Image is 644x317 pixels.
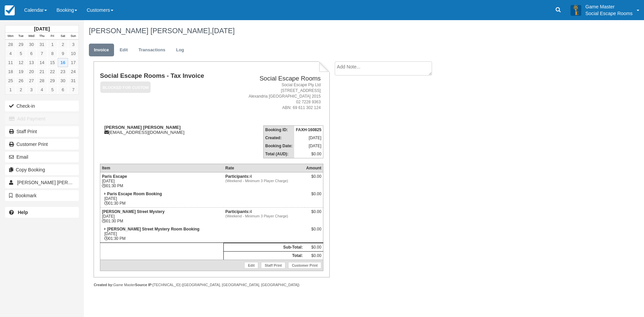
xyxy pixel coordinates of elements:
[68,40,78,49] a: 3
[37,85,47,94] a: 4
[26,40,37,49] a: 30
[58,40,68,49] a: 2
[224,164,305,172] th: Rate
[34,26,50,32] strong: [DATE]
[5,190,79,201] button: Bookmark
[16,76,26,85] a: 26
[296,127,321,132] strong: FAXH-160825
[133,44,170,57] a: Transactions
[94,282,329,287] div: Game Master [TECHNICAL_ID] ([GEOGRAPHIC_DATA], [GEOGRAPHIC_DATA], [GEOGRAPHIC_DATA])
[5,76,16,85] a: 25
[294,134,323,142] td: [DATE]
[5,177,79,188] a: [PERSON_NAME] [PERSON_NAME]
[17,180,96,185] span: [PERSON_NAME] [PERSON_NAME]
[37,58,47,67] a: 14
[261,262,285,269] a: Staff Print
[102,209,165,214] strong: [PERSON_NAME] Street Mystery
[100,82,151,93] em: Blocked for Custom
[305,252,323,260] td: $0.00
[100,190,223,208] td: [DATE] 01:30 PM
[16,58,26,67] a: 12
[306,209,321,219] div: $0.00
[224,172,305,190] td: 4
[294,150,323,158] td: $0.00
[5,58,16,67] a: 11
[263,142,294,150] th: Booking Date:
[5,164,79,175] button: Copy Booking
[115,44,133,57] a: Edit
[26,76,37,85] a: 27
[104,125,180,130] strong: [PERSON_NAME] [PERSON_NAME]
[107,227,199,231] strong: [PERSON_NAME] Street Mystery Room Booking
[100,125,228,135] div: [EMAIL_ADDRESS][DOMAIN_NAME]
[37,67,47,76] a: 21
[58,58,68,67] a: 16
[16,33,26,40] th: Tue
[5,152,79,162] button: Email
[16,49,26,58] a: 5
[58,67,68,76] a: 23
[5,67,16,76] a: 18
[47,67,58,76] a: 22
[294,142,323,150] td: [DATE]
[306,227,321,237] div: $0.00
[47,49,58,58] a: 8
[37,49,47,58] a: 7
[18,210,28,215] b: Help
[68,85,78,94] a: 7
[68,58,78,67] a: 17
[585,10,633,17] p: Social Escape Rooms
[5,139,79,150] a: Customer Print
[263,126,294,134] th: Booking ID:
[288,262,321,269] a: Customer Print
[5,101,79,111] button: Check-in
[225,214,303,218] em: (Weekend - Minimum 3 Player Charge)
[47,85,58,94] a: 5
[5,40,16,49] a: 28
[225,209,250,214] strong: Participants
[224,252,305,260] th: Total:
[100,172,223,190] td: [DATE] 01:30 PM
[26,33,37,40] th: Wed
[26,67,37,76] a: 20
[68,67,78,76] a: 24
[47,40,58,49] a: 1
[102,174,127,179] strong: Paris Escape
[225,179,303,183] em: (Weekend - Minimum 3 Player Charge)
[5,126,79,137] a: Staff Print
[100,72,228,80] h1: Social Escape Rooms - Tax Invoice
[58,85,68,94] a: 6
[5,207,79,218] a: Help
[244,262,258,269] a: Edit
[58,33,68,40] th: Sat
[16,40,26,49] a: 29
[37,76,47,85] a: 28
[225,174,250,179] strong: Participants
[89,44,114,57] a: Invoice
[26,49,37,58] a: 6
[89,27,562,35] h1: [PERSON_NAME] [PERSON_NAME],
[5,85,16,94] a: 1
[5,33,16,40] th: Mon
[100,208,223,225] td: [DATE] 01:30 PM
[263,150,294,158] th: Total (AUD):
[47,58,58,67] a: 15
[94,283,113,287] strong: Created by:
[135,283,153,287] strong: Source IP:
[37,40,47,49] a: 31
[231,75,321,82] h2: Social Escape Rooms
[571,5,581,15] img: A3
[68,76,78,85] a: 31
[5,113,79,124] button: Add Payment
[305,164,323,172] th: Amount
[47,76,58,85] a: 29
[100,81,148,94] a: Blocked for Custom
[47,33,58,40] th: Fri
[231,82,321,111] address: Social Escape Pty Ltd [STREET_ADDRESS] Alexandria [GEOGRAPHIC_DATA] 2015 02 7228 9363 ABN: 69 611...
[306,174,321,184] div: $0.00
[16,67,26,76] a: 19
[171,44,189,57] a: Log
[58,76,68,85] a: 30
[68,49,78,58] a: 10
[585,3,633,10] p: Game Master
